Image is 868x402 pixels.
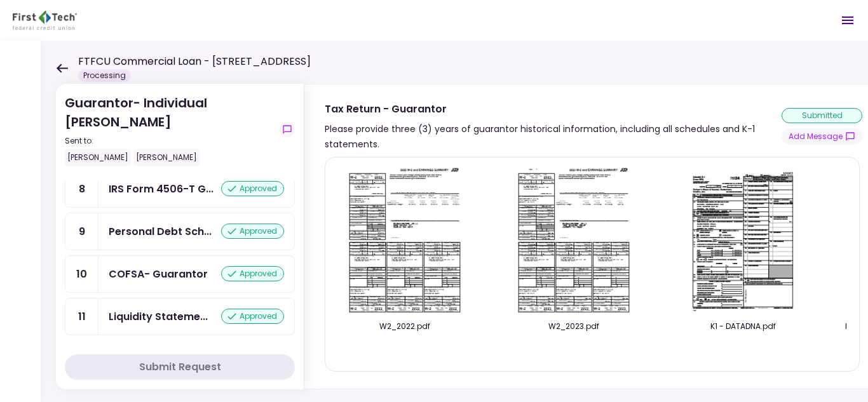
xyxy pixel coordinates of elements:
div: K1 - DATADNA.pdf [676,321,810,332]
div: 11 [65,298,98,335]
button: Submit Request [65,354,295,380]
div: Liquidity Statements - Guarantor [109,309,208,325]
div: 8 [65,171,98,207]
div: 9 [65,213,98,250]
button: show-messages [782,128,862,145]
div: COFSA- Guarantor [109,266,208,282]
a: 8IRS Form 4506-T Guarantorapproved [65,170,295,208]
div: approved [221,181,284,196]
div: 10 [65,256,98,292]
div: Guarantor- Individual [PERSON_NAME] [65,93,275,166]
div: Please provide three (3) years of guarantor historical information, including all schedules and K... [325,121,782,152]
div: approved [221,266,284,281]
h1: FTFCU Commercial Loan - [STREET_ADDRESS] [78,54,311,69]
div: Processing [78,69,131,82]
div: Personal Debt Schedule [109,224,212,239]
div: [PERSON_NAME] [133,149,200,166]
div: approved [221,309,284,324]
div: W2_2023.pdf [507,321,641,332]
div: Sent to: [65,135,275,147]
div: W2_2022.pdf [338,321,471,332]
a: 10COFSA- Guarantorapproved [65,255,295,293]
div: approved [221,224,284,239]
div: submitted [782,108,862,123]
button: show-messages [280,122,295,137]
div: Tax Return - Guarantor [325,101,782,117]
a: 9Personal Debt Scheduleapproved [65,213,295,250]
div: [PERSON_NAME] [65,149,131,166]
a: 11Liquidity Statements - Guarantorapproved [65,298,295,335]
button: Open menu [832,5,863,36]
img: Partner icon [13,11,77,30]
div: Submit Request [139,359,221,375]
div: IRS Form 4506-T Guarantor [109,181,214,197]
